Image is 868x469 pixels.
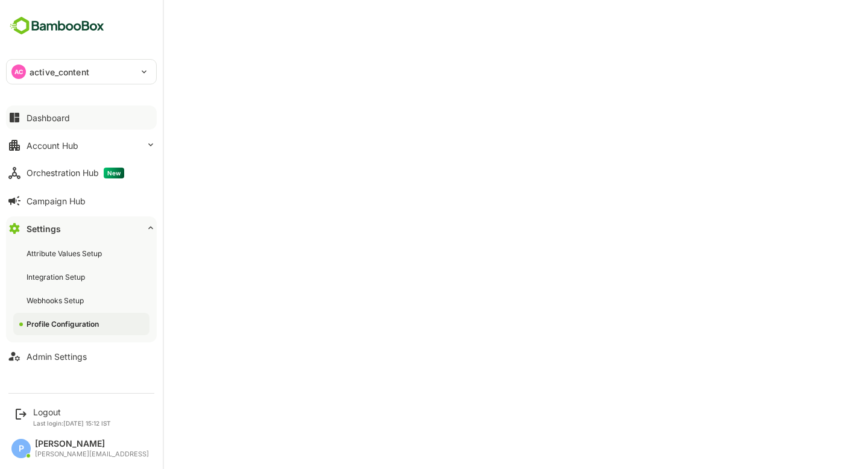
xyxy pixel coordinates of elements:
div: Orchestration Hub [27,168,124,178]
button: Orchestration HubNew [6,161,157,185]
div: Admin Settings [27,351,87,362]
div: Profile Configuration [27,319,101,329]
div: Attribute Values Setup [27,248,104,259]
div: Dashboard [27,113,70,123]
span: New [104,168,124,178]
img: BambooboxFullLogoMark.5f36c76dfaba33ec1ec1367b70bb1252.svg [6,14,108,37]
div: [PERSON_NAME][EMAIL_ADDRESS] [35,450,149,458]
div: Webhooks Setup [27,295,86,306]
div: Account Hub [27,140,78,151]
div: AC [11,65,26,79]
div: Logout [33,407,111,417]
button: Account Hub [6,133,157,157]
button: Settings [6,216,157,241]
button: Campaign Hub [6,189,157,213]
div: [PERSON_NAME] [35,439,149,449]
p: active_content [30,66,89,78]
div: Campaign Hub [27,196,86,206]
button: Admin Settings [6,344,157,368]
button: Dashboard [6,105,157,130]
p: Last login: [DATE] 15:12 IST [33,420,111,427]
div: Settings [27,224,61,234]
div: ACactive_content [7,60,156,84]
div: Integration Setup [27,272,87,282]
div: P [11,439,31,458]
